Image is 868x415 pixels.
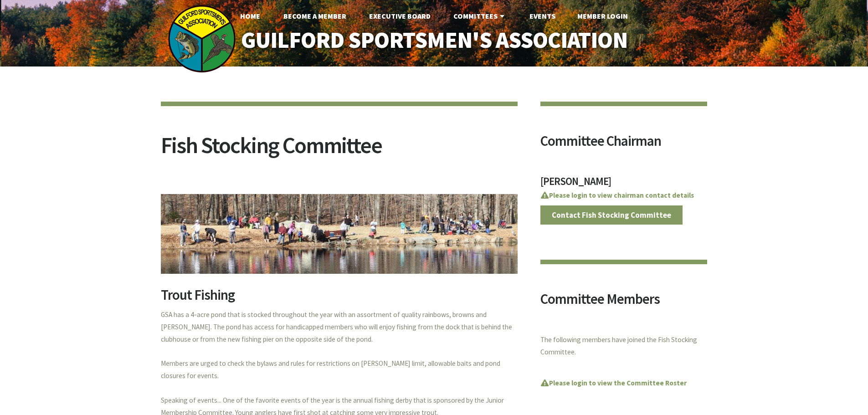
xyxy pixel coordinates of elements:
[540,379,687,387] a: Please login to view the Committee Roster
[276,7,354,25] a: Become A Member
[233,7,267,25] a: Home
[540,205,683,225] a: Contact Fish Stocking Committee
[221,21,647,60] a: Guilford Sportsmen's Association
[540,134,708,155] h2: Committee Chairman
[161,288,518,309] h2: Trout Fishing
[570,7,635,25] a: Member Login
[522,7,563,25] a: Events
[161,134,518,168] h2: Fish Stocking Committee
[540,334,708,359] p: The following members have joined the Fish Stocking Committee.
[362,7,438,25] a: Executive Board
[540,176,708,192] h3: [PERSON_NAME]
[446,7,514,25] a: Committees
[168,5,236,73] img: logo_sm.png
[540,191,694,200] a: Please login to view chairman contact details
[540,292,708,313] h2: Committee Members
